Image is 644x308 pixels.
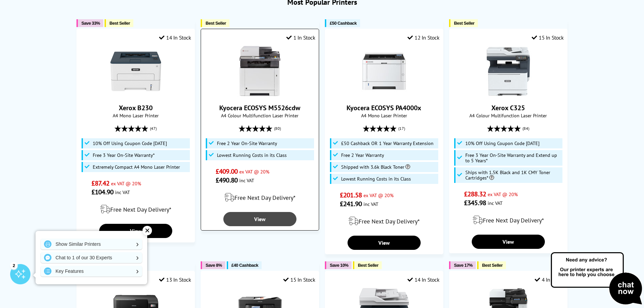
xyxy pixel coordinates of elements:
[119,103,153,112] a: Xerox B230
[330,263,348,268] span: Save 10%
[235,46,285,97] img: Kyocera ECOSYS M5526cdw
[329,212,439,231] div: modal_delivery
[359,46,409,97] img: Kyocera ECOSYS PA4000x
[341,164,410,170] span: Shipped with 3.6k Black Toner
[363,192,394,198] span: ex VAT @ 20%
[109,21,130,26] span: Best Seller
[91,188,113,196] span: £104.90
[93,141,167,146] span: 10% Off Using Coupon Code [DATE]
[325,19,360,27] button: £50 Cashback
[93,164,180,170] span: Extremely Compact A4 Mono Laser Printer
[488,200,503,206] span: inc VAT
[81,21,100,26] span: Save 33%
[453,211,563,230] div: modal_delivery
[465,170,561,181] span: Ships with 1.5K Black and 1K CMY Toner Cartridges*
[41,266,142,277] a: Key Features
[150,122,157,135] span: (47)
[201,19,229,27] button: Best Seller
[286,34,315,41] div: 1 In Stock
[340,199,362,208] span: £241.90
[142,226,152,235] div: ✕
[115,189,130,195] span: inc VAT
[341,141,434,146] span: £50 Cashback OR 1 Year Warranty Extension
[353,261,382,269] button: Best Seller
[223,212,296,226] a: View
[201,261,225,269] button: Save 8%
[159,34,191,41] div: 14 In Stock
[219,103,300,112] a: Kyocera ECOSYS M5526cdw
[454,21,474,26] span: Best Seller
[205,21,226,26] span: Best Seller
[464,190,486,198] span: £288.32
[93,152,155,158] span: Free 3 Year On-Site Warranty*
[341,152,384,158] span: Free 2 Year Warranty
[91,179,109,188] span: £87.42
[465,141,539,146] span: 10% Off Using Coupon Code [DATE]
[398,122,405,135] span: (17)
[454,263,472,268] span: Save 17%
[283,276,315,283] div: 15 In Stock
[347,103,421,112] a: Kyocera ECOSYS PA4000x
[483,91,534,98] a: Xerox C325
[205,263,222,268] span: Save 8%
[483,46,534,97] img: Xerox C325
[110,46,161,97] img: Xerox B230
[488,191,518,197] span: ex VAT @ 20%
[227,261,262,269] button: £40 Cashback
[274,122,281,135] span: (80)
[76,19,103,27] button: Save 33%
[325,261,352,269] button: Save 10%
[10,262,18,269] div: 2
[449,19,478,27] button: Best Seller
[341,176,411,182] span: Lowest Running Costs in its Class
[216,167,238,176] span: £409.00
[464,198,486,207] span: £345.98
[80,200,191,219] div: modal_delivery
[239,177,254,184] span: inc VAT
[453,112,563,119] span: A4 Colour Multifunction Laser Printer
[235,91,285,98] a: Kyocera ECOSYS M5526cdw
[348,236,421,250] a: View
[110,91,161,98] a: Xerox B230
[159,276,191,283] div: 13 In Stock
[491,103,525,112] a: Xerox C325
[482,263,503,268] span: Best Seller
[111,180,141,187] span: ex VAT @ 20%
[532,34,563,41] div: 15 In Stock
[329,112,439,119] span: A4 Mono Laser Printer
[477,261,506,269] button: Best Seller
[204,112,315,119] span: A4 Colour Multifunction Laser Printer
[358,263,378,268] span: Best Seller
[105,19,133,27] button: Best Seller
[535,276,564,283] div: 4 In Stock
[407,34,439,41] div: 12 In Stock
[465,152,561,163] span: Free 3 Year On-Site Warranty and Extend up to 5 Years*
[449,261,476,269] button: Save 17%
[204,188,315,207] div: modal_delivery
[216,176,238,185] span: £490.80
[239,168,269,175] span: ex VAT @ 20%
[41,239,142,250] a: Show Similar Printers
[217,141,277,146] span: Free 2 Year On-Site Warranty
[523,122,529,135] span: (84)
[363,201,378,207] span: inc VAT
[472,235,545,249] a: View
[231,263,258,268] span: £40 Cashback
[41,252,142,263] a: Chat to 1 of our 30 Experts
[99,224,172,238] a: View
[407,276,439,283] div: 14 In Stock
[340,191,362,199] span: £201.58
[549,251,644,307] img: Open Live Chat window
[217,152,287,158] span: Lowest Running Costs in its Class
[80,112,191,119] span: A4 Mono Laser Printer
[330,21,356,26] span: £50 Cashback
[359,91,409,98] a: Kyocera ECOSYS PA4000x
